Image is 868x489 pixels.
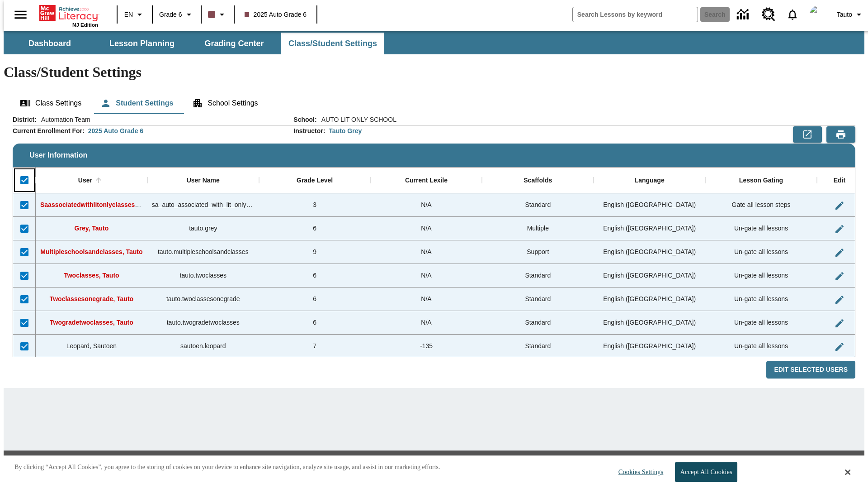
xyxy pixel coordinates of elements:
[40,201,233,208] span: Saassociatedwithlitonlyclasses, Saassociatedwithlitonlyclasses
[147,217,259,240] div: tauto.grey
[573,7,698,22] input: search field
[259,240,371,264] div: 9
[4,31,864,54] div: SubNavbar
[204,6,231,23] button: Class color is dark brown. Change class color
[187,177,220,185] div: User Name
[405,177,448,185] div: Current Lexile
[39,3,98,28] div: Home
[830,197,849,215] button: Edit User
[830,314,849,332] button: Edit User
[705,311,817,335] div: Un-gate all lessons
[64,272,119,279] span: Twoclasses, Tauto
[830,220,849,238] button: Edit User
[830,267,849,285] button: Edit User
[124,10,133,19] span: EN
[635,177,665,185] div: Language
[594,217,705,240] div: English (US)
[78,177,92,185] div: User
[259,193,371,217] div: 3
[88,126,143,135] div: 2025 Auto Grade 6
[259,335,371,358] div: 7
[705,335,817,358] div: Un-gate all lessons
[482,240,594,264] div: Support
[4,64,864,81] h1: Class/Student Settings
[259,264,371,288] div: 6
[281,33,384,54] button: Class/Student Settings
[705,288,817,311] div: Un-gate all lessons
[482,264,594,288] div: Standard
[329,126,362,135] div: Tauto Grey
[13,127,85,135] h2: Current Enrollment For :
[739,177,783,185] div: Lesson Gating
[594,335,705,358] div: English (US)
[371,264,482,288] div: N/A
[830,338,849,356] button: Edit User
[189,33,279,54] button: Grading Center
[594,193,705,217] div: English (US)
[705,264,817,288] div: Un-gate all lessons
[594,288,705,311] div: English (US)
[810,5,828,24] img: Avatar
[293,116,316,124] h2: School :
[109,38,175,49] span: Lesson Planning
[371,240,482,264] div: N/A
[371,217,482,240] div: N/A
[120,6,149,23] button: Language: EN, Select a language
[13,92,855,114] div: Class/Student Settings
[675,462,737,482] button: Accept All Cookies
[13,115,855,379] div: User Information
[594,240,705,264] div: English (US)
[147,193,259,217] div: sa_auto_associated_with_lit_only_classes
[482,193,594,217] div: Standard
[72,22,98,28] span: NJ Edition
[371,311,482,335] div: N/A
[259,217,371,240] div: 6
[793,126,822,143] button: Export to CSV
[7,1,34,28] button: Open side menu
[524,177,552,185] div: Scaffolds
[28,38,71,49] span: Dashboard
[147,264,259,288] div: tauto.twoclasses
[594,264,705,288] div: English (US)
[29,151,87,159] span: User Information
[39,4,98,22] a: Home
[14,463,440,472] p: By clicking “Accept All Cookies”, you agree to the storing of cookies on your device to enhance s...
[50,295,133,302] span: Twoclassesonegrade, Tauto
[756,2,781,27] a: Resource Center, Will open in new tab
[371,288,482,311] div: N/A
[147,335,259,358] div: sautoen.leopard
[766,361,855,379] button: Edit Selected Users
[147,240,259,264] div: tauto.multipleschoolsandclasses
[826,126,855,143] button: Print Preview
[37,115,90,124] span: Automation Team
[834,177,845,185] div: Edit
[147,311,259,335] div: tauto.twogradetwoclasses
[159,10,182,19] span: Grade 6
[837,10,852,19] span: Tauto
[705,217,817,240] div: Un-gate all lessons
[845,468,850,476] button: Close
[594,311,705,335] div: English (US)
[705,240,817,264] div: Un-gate all lessons
[297,177,333,185] div: Grade Level
[371,193,482,217] div: N/A
[833,6,868,23] button: Profile/Settings
[4,33,385,54] div: SubNavbar
[185,92,265,114] button: School Settings
[293,127,325,135] h2: Instructor :
[204,38,264,49] span: Grading Center
[610,463,667,481] button: Cookies Settings
[482,217,594,240] div: Multiple
[147,288,259,311] div: tauto.twoclassesonegrade
[245,10,307,19] span: 2025 Auto Grade 6
[371,335,482,358] div: -135
[259,288,371,311] div: 6
[5,33,95,54] button: Dashboard
[156,6,198,23] button: Grade: Grade 6, Select a grade
[482,335,594,358] div: Standard
[830,291,849,309] button: Edit User
[482,288,594,311] div: Standard
[40,248,142,255] span: Multipleschoolsandclasses, Tauto
[75,225,109,232] span: Grey, Tauto
[13,92,89,114] button: Class Settings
